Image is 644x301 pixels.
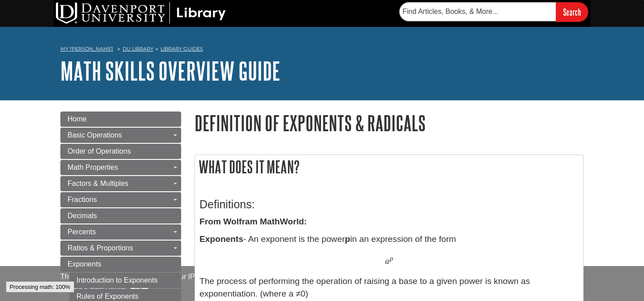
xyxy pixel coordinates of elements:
[60,257,181,272] a: Exponents
[123,46,153,52] a: DU Library
[6,281,74,292] div: Processing math: 100%
[60,208,181,224] a: Decimals
[161,46,203,52] a: Library Guides
[68,180,128,187] span: Factors & Multiples
[68,147,131,155] span: Order of Operations
[199,217,307,226] strong: From Wolfram MathWorld:
[556,2,588,21] input: Search
[60,144,181,159] a: Order of Operations
[60,128,181,143] a: Basic Operations
[199,234,243,244] b: Exponents
[68,196,97,203] span: Fractions
[68,115,87,123] span: Home
[68,228,96,236] span: Percents
[56,2,226,24] img: DU Library
[60,241,181,256] a: Ratios & Proportions
[345,234,350,244] b: p
[69,273,181,288] a: Introduction to Exponents
[199,198,579,211] h3: Definitions:
[68,212,97,219] span: Decimals
[68,163,118,171] span: Math Properties
[68,244,133,252] span: Ratios & Proportions
[399,2,588,21] form: Searches DU Library's articles, books, and more
[399,2,556,21] input: Find Articles, Books, & More...
[60,224,181,240] a: Percents
[60,176,181,191] a: Factors & Multiples
[68,260,102,268] span: Exponents
[60,45,113,53] a: My [PERSON_NAME]
[60,43,584,57] nav: breadcrumb
[385,256,390,266] span: a
[60,192,181,207] a: Fractions
[68,131,122,139] span: Basic Operations
[60,112,181,127] a: Home
[60,160,181,175] a: Math Properties
[60,57,280,85] a: Math Skills Overview Guide
[195,155,583,179] h2: What does it mean?
[390,254,393,262] span: p
[195,112,584,134] h1: Definition of Exponents & Radicals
